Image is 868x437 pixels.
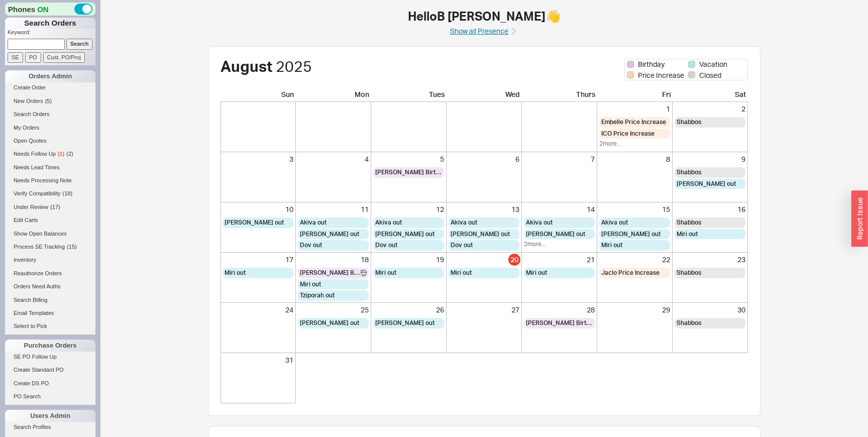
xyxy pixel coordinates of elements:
[5,202,95,212] a: Under Review(17)
[599,104,670,114] div: 1
[5,175,95,186] a: Needs Processing Note
[526,269,547,277] span: Miri out
[677,219,701,227] span: Shabbos
[5,82,95,93] a: Create Order
[5,3,95,16] div: Phones
[675,104,745,114] div: 2
[375,241,397,250] span: Dov out
[451,269,472,277] span: Miri out
[225,269,246,277] span: Miri out
[14,190,61,196] span: Verify Compatibility
[526,319,593,327] span: [PERSON_NAME] Birthday
[5,365,95,375] a: Create Standard PO
[526,219,553,227] span: Akiva out
[5,378,95,389] a: Create DS PO
[5,268,95,279] a: Reauthorize Orders
[601,219,628,227] span: Akiva out
[675,154,745,164] div: 9
[677,118,701,127] span: Shabbos
[300,291,335,300] span: Tziporah out
[638,70,684,80] span: Price Increase
[699,70,721,80] span: Closed
[221,89,296,102] div: Sun
[449,204,519,214] div: 13
[223,355,293,365] div: 31
[375,168,442,177] span: [PERSON_NAME] Birthday
[223,204,293,214] div: 10
[221,57,272,75] span: August
[375,319,435,327] span: [PERSON_NAME] out
[66,151,73,157] span: ( 2 )
[597,89,673,102] div: Fri
[375,269,396,277] span: Miri out
[451,241,473,250] span: Dov out
[300,230,359,239] span: [PERSON_NAME] out
[5,123,95,133] a: My Orders
[168,10,801,22] h1: Hello B [PERSON_NAME] 👋
[300,280,321,289] span: Miri out
[375,219,402,227] span: Akiva out
[524,154,595,164] div: 7
[447,89,522,102] div: Wed
[5,255,95,265] a: Inventory
[677,319,701,327] span: Shabbos
[5,215,95,226] a: Edit Carts
[5,229,95,239] a: Show Open Balances
[168,26,801,36] a: Show all Presence
[638,59,665,69] span: Birthday
[599,204,670,214] div: 15
[5,109,95,120] a: Search Orders
[449,305,519,315] div: 27
[5,188,95,199] a: Verify Compatibility(18)
[5,422,95,432] a: Search Profiles
[300,269,361,277] span: [PERSON_NAME] Birthday
[373,255,444,265] div: 19
[373,204,444,214] div: 12
[5,391,95,402] a: PO Search
[599,154,670,164] div: 8
[601,230,661,239] span: [PERSON_NAME] out
[298,204,369,214] div: 11
[675,204,745,214] div: 16
[371,89,447,102] div: Tues
[300,219,327,227] span: Akiva out
[5,340,95,352] div: Purchase Orders
[45,98,52,104] span: ( 5 )
[601,130,655,138] span: ICO Price Increase
[677,230,698,239] span: Miri out
[599,140,670,148] div: 2 more...
[599,255,670,265] div: 22
[5,162,95,173] a: Needs Lead Times
[5,70,95,82] div: Orders Admin
[296,89,371,102] div: Mon
[300,319,359,327] span: [PERSON_NAME] out
[14,151,56,157] span: Needs Follow Up
[524,240,595,249] div: 2 more...
[5,242,95,252] a: Process SE Tracking(15)
[14,244,65,250] span: Process SE Tracking
[63,190,73,196] span: ( 18 )
[675,305,745,315] div: 30
[43,52,85,63] input: Cust. PO/Proj
[526,230,585,239] span: [PERSON_NAME] out
[50,204,60,210] span: ( 17 )
[298,154,369,164] div: 4
[677,269,701,277] span: Shabbos
[673,89,748,102] div: Sat
[675,255,745,265] div: 23
[223,305,293,315] div: 24
[298,255,369,265] div: 18
[508,254,520,266] div: 20
[601,269,660,277] span: Jaclo Price Increase
[67,244,77,250] span: ( 15 )
[298,305,369,315] div: 25
[522,89,597,102] div: Thurs
[276,57,312,75] span: 2025
[5,149,95,159] a: Needs Follow Up(1)(2)
[8,52,23,63] input: SE
[375,230,435,239] span: [PERSON_NAME] out
[5,18,95,29] h1: Search Orders
[524,204,595,214] div: 14
[524,255,595,265] div: 21
[300,241,322,250] span: Dov out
